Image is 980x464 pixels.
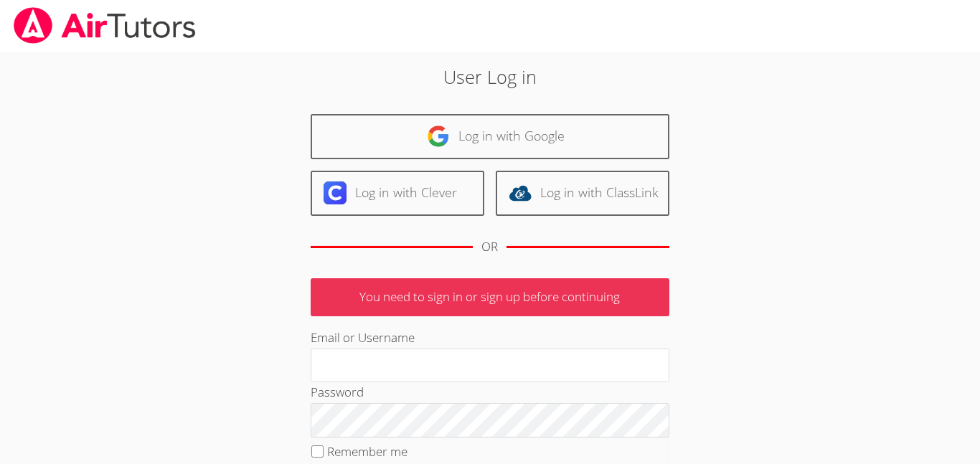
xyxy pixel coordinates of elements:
h2: User Log in [225,63,755,90]
div: OR [481,237,498,257]
label: Remember me [327,443,407,460]
a: Log in with Clever [311,171,484,216]
img: google-logo-50288ca7cdecda66e5e0955fdab243c47b7ad437acaf1139b6f446037453330a.svg [427,125,450,148]
a: Log in with ClassLink [496,171,669,216]
label: Email or Username [311,329,415,346]
label: Password [311,384,364,400]
img: clever-logo-6eab21bc6e7a338710f1a6ff85c0baf02591cd810cc4098c63d3a4b26e2feb20.svg [324,181,347,204]
img: classlink-logo-d6bb404cc1216ec64c9a2012d9dc4662098be43eaf13dc465df04b49fa7ab582.svg [509,181,532,204]
img: airtutors_banner-c4298cdbf04f3fff15de1276eac7730deb9818008684d7c2e4769d2f7ddbe033.png [12,7,197,44]
a: Log in with Google [311,114,669,159]
p: You need to sign in or sign up before continuing [311,278,669,316]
